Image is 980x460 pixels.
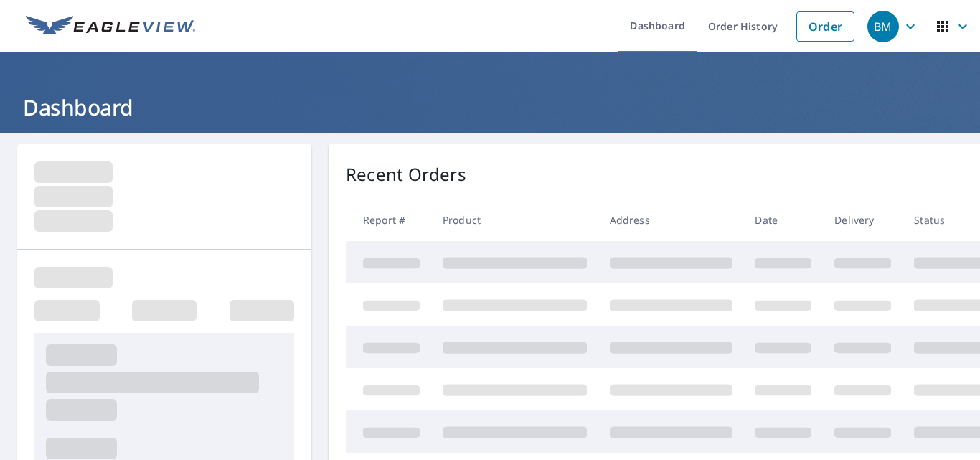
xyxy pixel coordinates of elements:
th: Date [743,199,823,241]
th: Report # [346,199,431,241]
div: BM [867,11,899,42]
img: EV Logo [26,16,195,37]
a: Order [796,11,854,42]
th: Product [431,199,598,241]
p: Recent Orders [346,161,466,187]
th: Address [598,199,744,241]
th: Delivery [823,199,903,241]
h1: Dashboard [17,93,963,122]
